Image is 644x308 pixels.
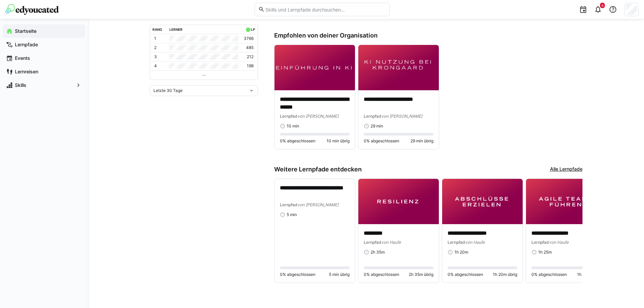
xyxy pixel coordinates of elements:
div: LP [251,27,255,31]
span: von Haufe [381,240,401,245]
span: Lernpfad [448,240,465,245]
input: Skills und Lernpfade durchsuchen… [265,6,386,13]
span: von Haufe [465,240,485,245]
span: Lernpfad [531,240,549,245]
h3: Empfohlen von deiner Organisation [274,32,582,39]
p: 212 [247,54,254,60]
a: Alle Lernpfade [550,166,582,173]
span: 5 min [287,212,297,217]
div: Lerner [169,27,183,31]
span: 4 [601,3,603,7]
span: 10 min [287,123,299,129]
img: image [275,45,355,90]
span: Lernpfad [364,114,381,119]
span: 29 min übrig [410,138,433,144]
span: 2h 35m übrig [409,272,433,277]
span: 0% abgeschlossen [531,272,567,277]
span: 0% abgeschlossen [364,272,399,277]
span: 1h 20m [454,250,468,255]
span: von [PERSON_NAME] [297,202,338,207]
span: von [PERSON_NAME] [381,114,422,119]
p: 485 [246,45,254,50]
span: 1h 20m übrig [493,272,517,277]
span: von Haufe [549,240,569,245]
img: image [358,179,439,224]
span: 1h 25m [538,250,552,255]
span: 0% abgeschlossen [280,272,315,277]
p: 198 [247,63,254,69]
span: 0% abgeschlossen [280,138,315,144]
img: image [442,179,523,224]
span: 1h 25m übrig [577,272,601,277]
span: Lernpfad [280,114,297,119]
span: 10 min übrig [327,138,350,144]
p: 3 [154,54,157,60]
h3: Weitere Lernpfade entdecken [274,166,362,173]
span: von [PERSON_NAME] [297,114,338,119]
span: 29 min [371,123,383,129]
span: 0% abgeschlossen [448,272,483,277]
p: 1 [154,36,156,41]
span: 0% abgeschlossen [364,138,399,144]
div: Rang [152,27,162,31]
span: 5 min übrig [329,272,350,277]
span: 2h 35m [371,250,385,255]
span: Lernpfad [280,202,297,207]
img: image [358,45,439,90]
img: image [526,179,606,224]
span: Lernpfad [364,240,381,245]
p: 4 [154,63,157,69]
span: Letzte 30 Tage [153,88,183,93]
p: 2 [154,45,157,50]
p: 3766 [244,36,254,41]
